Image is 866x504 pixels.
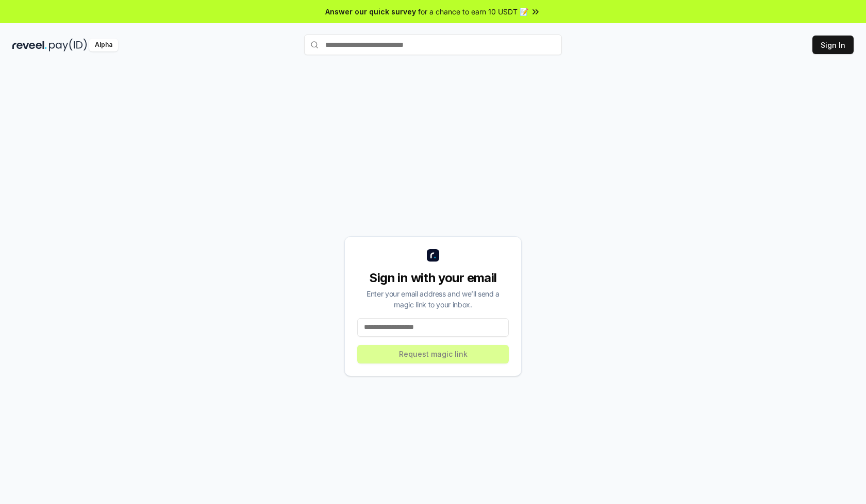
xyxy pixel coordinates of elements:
[357,270,509,286] div: Sign in with your email
[357,288,509,310] div: Enter your email address and we’ll send a magic link to your inbox.
[427,249,439,262] img: logo_small
[12,39,47,51] img: reveel_dark
[812,36,854,54] button: Sign In
[325,6,416,17] span: Answer our quick survey
[89,39,118,51] div: Alpha
[418,6,528,17] span: for a chance to earn 10 USDT 📝
[49,39,87,51] img: pay_id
